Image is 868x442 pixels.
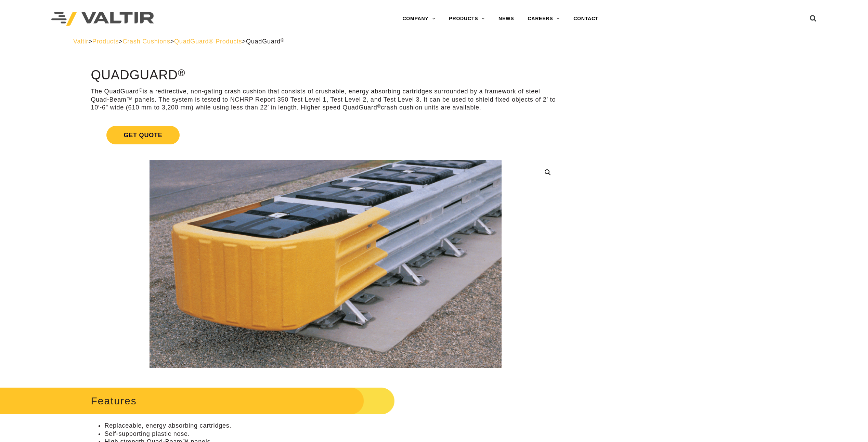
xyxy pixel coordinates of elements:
h1: QuadGuard [91,68,560,82]
a: NEWS [492,12,521,26]
span: QuadGuard [246,38,284,45]
sup: ® [281,38,284,43]
a: COMPANY [396,12,442,26]
div: > > > > [73,38,795,45]
span: Get Quote [106,126,179,144]
a: Crash Cushions [122,38,170,45]
a: Get Quote [91,118,560,153]
a: Products [92,38,119,45]
img: Valtir [51,12,154,26]
a: QuadGuard® Products [174,38,242,45]
sup: ® [178,67,185,78]
a: Valtir [73,38,88,45]
sup: ® [139,88,143,93]
li: Replaceable, energy absorbing cartridges. [104,422,560,430]
a: PRODUCTS [442,12,492,26]
sup: ® [377,104,381,109]
p: The QuadGuard is a redirective, non-gating crash cushion that consists of crushable, energy absor... [91,88,560,112]
li: Self-supporting plastic nose. [104,430,560,438]
a: CAREERS [521,12,567,26]
a: CONTACT [567,12,605,26]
